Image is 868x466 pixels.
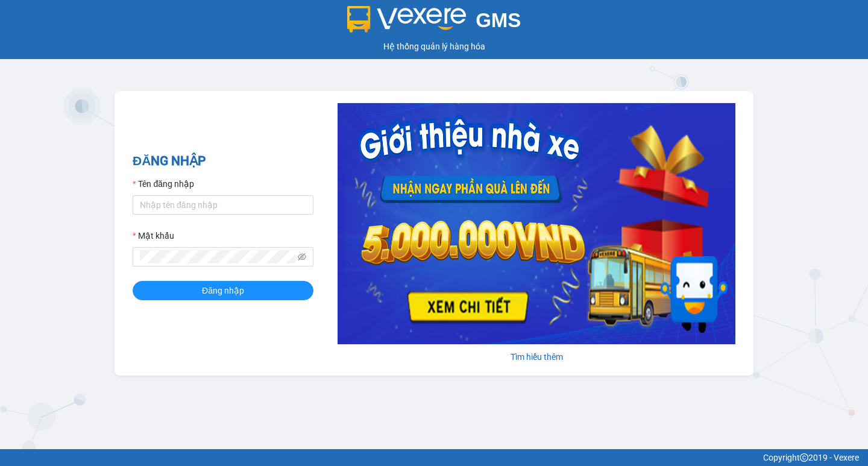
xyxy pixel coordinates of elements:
[338,350,735,364] div: Tìm hiểu thêm
[476,9,521,31] span: GMS
[202,284,244,297] span: Đăng nhập
[140,250,295,263] input: Mật khẩu
[133,195,313,215] input: Tên đăng nhập
[3,40,865,53] div: Hệ thống quản lý hàng hóa
[347,6,467,33] img: logo 2
[347,18,521,28] a: GMS
[133,229,174,242] label: Mật khẩu
[9,451,859,464] div: Copyright 2019 - Vexere
[133,281,313,300] button: Đăng nhập
[298,253,306,261] span: eye-invisible
[800,453,808,462] span: copyright
[133,151,313,171] h2: ĐĂNG NHẬP
[338,103,735,344] img: banner-0
[133,177,194,190] label: Tên đăng nhập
